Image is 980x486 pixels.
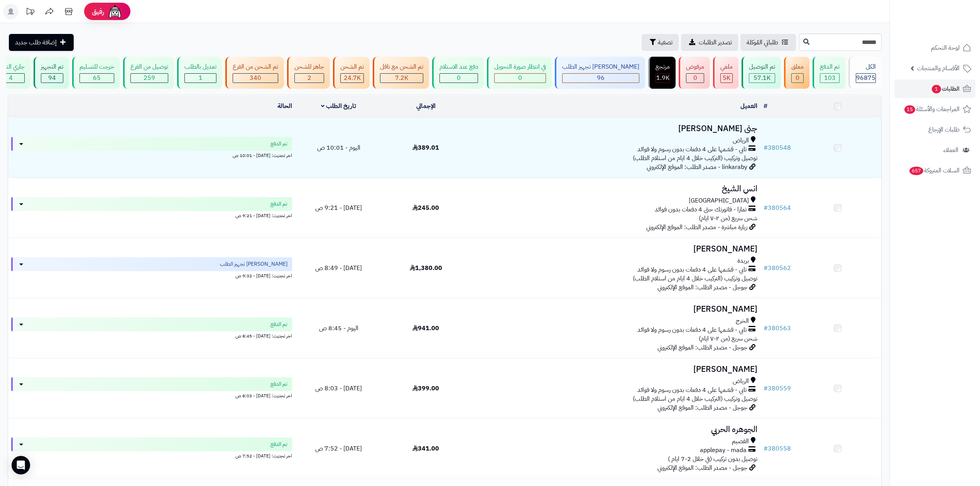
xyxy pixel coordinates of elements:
a: تم الشحن من الفرع 340 [224,57,286,89]
span: 1 [199,73,203,83]
a: #380564 [764,203,791,213]
div: تم التجهيز [41,62,63,71]
span: تم الدفع [270,440,287,448]
a: إضافة طلب جديد [9,34,74,51]
span: الطلبات [931,83,960,94]
span: # [764,263,768,273]
div: اخر تحديث: [DATE] - 9:32 ص [11,271,292,279]
span: 15 [904,105,916,114]
h3: [PERSON_NAME] [473,245,757,253]
a: #380562 [764,263,791,273]
a: لوحة التحكم [894,39,975,57]
span: تم الدفع [270,380,287,388]
a: معلق 0 [782,57,811,89]
span: بريدة [737,256,749,265]
div: اخر تحديث: [DATE] - 10:01 ص [11,151,292,159]
a: في انتظار صورة التحويل 0 [485,57,553,89]
a: مرتجع 1.9K [647,57,677,89]
span: طلباتي المُوكلة [747,38,778,47]
div: مرتجع [656,62,670,71]
span: # [764,444,768,453]
span: 245.00 [412,203,439,213]
h3: [PERSON_NAME] [473,305,757,314]
a: تصدير الطلبات [681,34,738,51]
div: تم الشحن مع ناقل [380,62,423,71]
span: 5K [723,73,730,83]
div: 57096 [749,74,775,83]
span: 340 [250,73,261,83]
span: 341.00 [412,444,439,453]
div: 1851 [656,74,669,83]
span: تابي - قسّمها على 4 دفعات بدون رسوم ولا فوائد [637,386,747,395]
span: الرياض [733,377,749,386]
span: 94 [48,73,56,83]
span: المراجعات والأسئلة [904,104,960,115]
span: applepay - mada [700,446,747,455]
a: ملغي 5K [711,57,740,89]
span: زيارة مباشرة - مصدر الطلب: الموقع الإلكتروني [646,223,747,232]
span: 389.01 [412,143,439,152]
span: 399.00 [412,384,439,393]
span: تابي - قسّمها على 4 دفعات بدون رسوم ولا فوائد [637,326,747,334]
div: تعديل بالطلب [184,62,216,71]
span: 0 [693,73,697,83]
div: تم الشحن من الفرع [233,62,278,71]
div: 259 [131,74,168,83]
h3: جنى [PERSON_NAME] [473,124,757,133]
div: دفع عند الاستلام [439,62,478,71]
span: اليوم - 8:45 ص [319,324,358,333]
div: 94 [41,74,63,83]
span: تم الدفع [270,321,287,328]
span: توصيل وتركيب (التركيب خلال 4 ايام من استلام الطلب) [633,394,757,403]
div: 0 [686,74,704,83]
div: 24743 [341,74,363,83]
h3: انس الشيخ [473,184,757,193]
h3: [PERSON_NAME] [473,365,757,374]
a: السلات المتروكة657 [894,161,975,180]
span: إضافة طلب جديد [15,38,57,47]
span: 1.9K [656,73,669,83]
span: تم الدفع [270,140,287,148]
a: العملاء [894,141,975,159]
span: تابي - قسّمها على 4 دفعات بدون رسوم ولا فوائد [637,145,747,154]
span: شحن سريع (من ٢-٧ ايام) [699,334,757,343]
div: 2 [295,74,324,83]
a: المراجعات والأسئلة15 [894,100,975,118]
a: دفع عند الاستلام 0 [431,57,485,89]
a: تم الشحن مع ناقل 7.2K [371,57,431,89]
span: [GEOGRAPHIC_DATA] [689,196,749,205]
div: 65 [80,74,114,83]
a: تاريخ الطلب [321,101,356,111]
a: تم الشحن 24.7K [331,57,371,89]
div: معلق [791,62,804,71]
span: 96875 [856,73,875,83]
span: linkaraby - مصدر الطلب: الموقع الإلكتروني [647,162,747,172]
a: الكل96875 [847,57,883,89]
span: الخرج [736,317,749,326]
div: 7222 [380,74,423,83]
div: 96 [563,74,639,83]
span: السلات المتروكة [909,165,960,176]
div: توصيل من الفرع [130,62,168,71]
a: العميل [740,101,757,111]
a: مرفوض 0 [677,57,711,89]
div: اخر تحديث: [DATE] - 9:21 ص [11,211,292,219]
a: [PERSON_NAME] تجهيز الطلب 96 [553,57,647,89]
div: 340 [233,74,278,83]
div: ملغي [720,62,733,71]
div: خرجت للتسليم [79,62,114,71]
h3: الجوهره الحربي [473,425,757,434]
div: الكل [856,62,876,71]
span: توصيل بدون تركيب (في خلال 2-7 ايام ) [668,454,757,464]
a: #380558 [764,444,791,453]
div: 103 [820,74,839,83]
span: 57.1K [754,73,770,83]
span: تصفية [658,38,672,47]
div: 0 [792,74,803,83]
div: 0 [440,74,478,83]
span: [PERSON_NAME] تجهيز الطلب [220,260,287,268]
div: 4999 [721,74,732,83]
span: 1,380.00 [410,263,442,273]
img: ai-face.png [107,4,123,19]
a: خرجت للتسليم 65 [71,57,122,89]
